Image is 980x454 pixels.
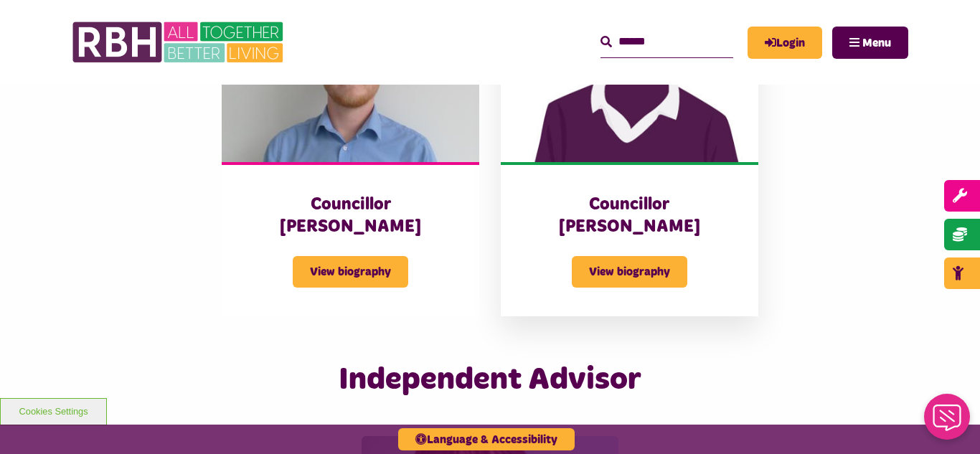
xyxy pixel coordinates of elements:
[862,37,891,49] span: Menu
[529,194,730,238] h3: Councillor [PERSON_NAME]
[72,14,287,70] img: RBH
[748,27,822,59] a: MyRBH
[211,359,768,400] h2: Independent Advisor
[915,389,980,454] iframe: Netcall Web Assistant for live chat
[250,194,451,238] h3: Councillor [PERSON_NAME]
[600,27,733,57] input: Search
[398,428,575,450] button: Language & Accessibility
[501,1,758,317] a: Councillor [PERSON_NAME] View biography
[293,256,408,288] span: View biography
[832,27,908,59] button: Navigation
[222,1,479,317] a: Councillor [PERSON_NAME] View biography
[572,256,687,288] span: View biography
